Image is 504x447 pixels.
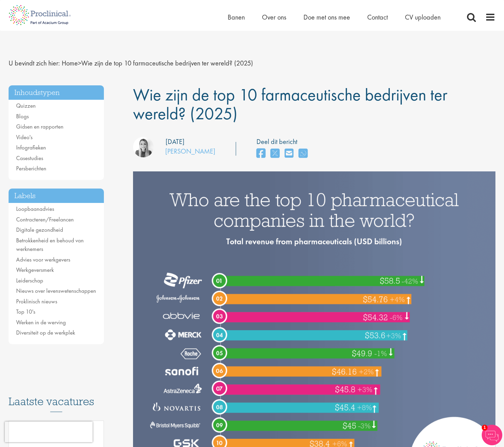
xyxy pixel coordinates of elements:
[133,84,447,124] font: Wie zijn de top 10 farmaceutische bedrijven ter wereld? (2025)
[16,237,84,253] a: Betrokkenheid en behoud van werknemers
[16,102,36,109] a: Quizzen
[262,13,286,22] a: Over ons
[16,329,75,336] a: Diversiteit op de werkplek
[303,13,350,22] a: Doe met ons mee
[78,59,81,68] font: >
[16,165,46,172] a: Persberichten
[16,298,57,305] a: Proklinisch nieuws
[16,133,33,141] a: Video's
[133,137,154,157] img: Hannah Burke
[14,191,36,200] font: Labels
[14,88,60,97] font: Inhoudstypen
[16,154,43,162] a: Casestudies
[299,146,308,161] a: delen op whats app
[16,287,96,294] a: Nieuws over levenswetenschappen
[16,256,70,263] a: Advies voor werkgevers
[285,146,293,161] a: delen via e-mail
[9,59,60,68] font: U bevindt zich hier:
[81,59,253,68] font: Wie zijn de top 10 farmaceutische bedrijven ter wereld? (2025)
[16,318,66,326] a: Werken in de werving
[482,425,502,445] img: Chatbot
[16,216,74,223] a: Contracteren/Freelancen
[16,112,29,120] a: Blogs
[256,146,265,161] a: delen op facebook
[16,226,63,233] a: Digitale gezondheid
[62,59,78,68] a: breadcrumb link
[165,147,215,156] a: [PERSON_NAME]
[9,394,94,408] font: Laatste vacatures
[16,266,54,274] a: Werkgeversmerk
[405,13,441,22] a: CV uploaden
[16,205,54,213] a: Loopbaanadvies
[367,13,388,22] a: Contact
[16,308,35,315] a: Top 10's
[62,59,78,68] font: Home
[271,146,279,161] a: delen op twitter
[166,137,184,146] font: [DATE]
[16,277,43,284] a: Leiderschap
[228,13,245,22] a: Banen
[16,123,63,130] a: Gidsen en rapporten
[483,425,486,430] font: 1
[256,137,297,146] font: Deel dit bericht
[5,422,93,442] iframe: reCAPTCHA
[16,144,46,151] a: Infografieken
